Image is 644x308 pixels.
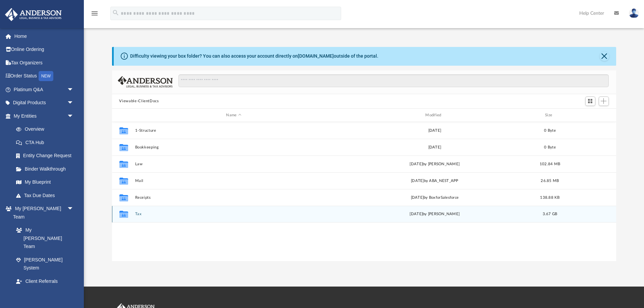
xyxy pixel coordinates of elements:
div: [DATE] by [PERSON_NAME] [336,161,534,167]
span: arrow_drop_down [67,109,80,123]
img: Anderson Advisors Platinum Portal [3,8,64,21]
a: Client Referrals [9,274,80,288]
a: Home [5,29,84,43]
a: Entity Change Request [9,149,84,163]
button: Receipts [135,195,333,200]
span: arrow_drop_down [67,202,80,216]
button: 1-Structure [135,128,333,133]
a: Online Ordering [5,43,84,56]
span: 3.67 GB [542,212,557,216]
div: Modified [335,112,533,118]
div: [DATE] by [PERSON_NAME] [336,211,534,218]
a: Tax Organizers [5,56,84,69]
i: search [112,9,119,16]
div: [DATE] by BoxforSalesforce [336,195,534,201]
span: 0 Byte [544,129,556,132]
i: menu [91,9,99,17]
div: [DATE] [336,128,534,134]
a: My Entitiesarrow_drop_down [5,109,84,123]
a: [PERSON_NAME] System [9,253,80,274]
div: [DATE] [336,144,534,150]
span: arrow_drop_down [67,83,80,97]
div: id [566,112,613,118]
a: Overview [9,123,84,136]
a: Tax Due Dates [9,189,84,202]
button: Add [599,97,609,106]
div: Size [536,112,563,118]
div: [DATE] by ABA_NEST_APP [336,178,534,184]
img: User Pic [629,8,639,18]
a: Digital Productsarrow_drop_down [5,96,84,110]
button: Tax [135,212,333,217]
button: Switch to Grid View [585,97,595,106]
span: arrow_drop_down [67,96,80,110]
button: Bookkeeping [135,145,333,149]
a: My Blueprint [9,176,80,189]
span: 0 Byte [544,145,556,149]
div: grid [112,122,616,261]
span: 26.85 MB [541,179,559,183]
a: Order StatusNEW [5,69,84,83]
div: Difficulty viewing your box folder? You can also access your account directly on outside of the p... [130,53,378,60]
input: Search files and folders [178,74,608,87]
div: NEW [39,71,53,81]
a: Binder Walkthrough [9,162,84,176]
button: Viewable-ClientDocs [119,98,159,104]
a: My [PERSON_NAME] Team [9,224,77,253]
span: 102.84 MB [539,162,560,166]
span: 138.88 KB [540,196,559,199]
a: menu [91,13,99,17]
div: id [115,112,131,118]
a: CTA Hub [9,136,84,149]
div: Name [135,112,332,118]
button: Mail [135,179,333,183]
a: My [PERSON_NAME] Teamarrow_drop_down [5,202,80,224]
a: Platinum Q&Aarrow_drop_down [5,83,84,96]
button: Close [600,52,609,61]
a: [DOMAIN_NAME] [298,53,334,59]
button: Law [135,162,333,166]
